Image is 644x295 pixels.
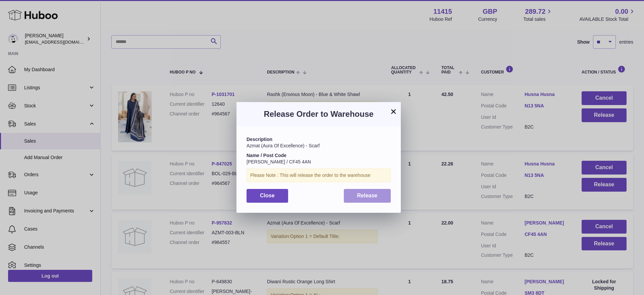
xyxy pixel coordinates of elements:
strong: Name / Post Code [247,153,286,158]
span: Azmat (Aura Of Excellence) - Scarf [247,143,320,148]
span: [PERSON_NAME] / CF45 4AN [247,159,311,164]
button: Release [344,189,391,203]
span: Release [357,193,378,198]
h3: Release Order to Warehouse [247,109,391,119]
div: Please Note : This will release the order to the warehouse [247,168,391,182]
strong: Description [247,137,272,142]
button: × [389,107,397,115]
button: Close [247,189,288,203]
span: Close [260,193,275,198]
